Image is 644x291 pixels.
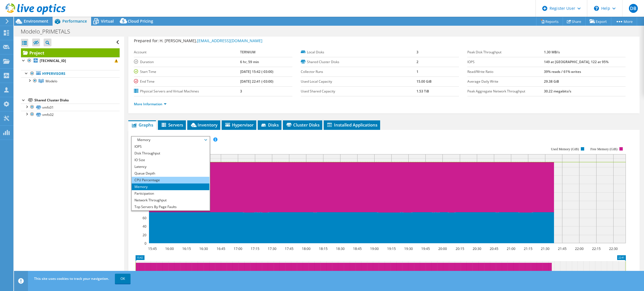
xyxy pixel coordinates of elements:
[145,241,146,246] text: 0
[467,79,544,84] label: Average Daily Write
[467,69,544,75] label: Read/Write Ratio
[629,4,638,13] span: DB
[467,59,544,65] label: IOPS
[421,246,430,251] text: 19:45
[21,104,120,111] a: vmfs01
[387,246,396,251] text: 19:15
[101,18,114,24] span: Virtual
[132,157,209,163] li: IO Size
[21,77,120,85] a: Modelo
[416,79,432,84] b: 15.00 GiB
[326,122,377,128] span: Installed Applications
[544,89,571,94] b: 30.22 megabits/s
[21,48,120,57] a: Project
[467,89,544,94] label: Peak Aggregate Network Throughput
[268,246,276,251] text: 17:30
[541,246,550,251] text: 21:30
[609,246,618,251] text: 22:30
[544,59,609,64] b: 149 at [GEOGRAPHIC_DATA], 122 at 95%
[134,38,159,43] label: Prepared for:
[234,246,242,251] text: 17:00
[301,49,417,55] label: Local Disks
[416,50,418,54] b: 3
[21,111,120,118] a: vmfs02
[34,97,120,104] div: Shared Cluster Disks
[301,89,417,94] label: Used Shared Capacity
[132,204,209,210] li: Top Servers By Page Faults
[591,147,618,151] text: Free Memory (GiB)
[134,49,240,55] label: Account
[18,28,79,35] h1: Modelo_PRIMETALS
[224,122,254,128] span: Hypervisor
[134,79,240,84] label: End Time
[416,59,418,64] b: 2
[286,122,319,128] span: Cluster Disks
[134,137,206,143] span: Memory
[240,79,273,84] b: [DATE] 22:41 (-03:00)
[544,50,560,54] b: 1.30 MB/s
[132,163,209,170] li: Latency
[544,69,581,74] b: 39% reads / 61% writes
[240,59,259,64] b: 6 hr, 59 min
[160,38,262,43] span: H. [PERSON_NAME],
[24,18,48,24] span: Environment
[134,89,240,94] label: Physical Servers and Virtual Machines
[285,246,293,251] text: 17:45
[301,59,417,65] label: Shared Cluster Disks
[240,50,255,54] b: TERNIUM
[585,17,611,26] a: Export
[490,246,498,251] text: 20:45
[353,246,362,251] text: 18:45
[134,69,240,75] label: Start Time
[251,246,259,251] text: 17:15
[132,143,209,150] li: IOPS
[416,69,418,74] b: 1
[319,246,328,251] text: 18:15
[594,6,599,11] svg: \n
[134,102,167,106] a: More Information
[132,177,209,183] li: CPU Percentage
[370,246,379,251] text: 19:00
[190,122,217,128] span: Inventory
[46,79,57,84] span: Modelo
[536,17,563,26] a: Reports
[611,17,637,26] a: More
[302,246,311,251] text: 18:00
[131,122,153,128] span: Graphs
[143,216,146,220] text: 60
[134,59,240,65] label: Duration
[301,69,417,75] label: Collector Runs
[34,276,109,281] span: This site uses cookies to track your navigation.
[507,246,515,251] text: 21:00
[301,79,417,84] label: Used Local Capacity
[132,197,209,204] li: Network Throughput
[558,246,567,251] text: 21:45
[416,89,429,94] b: 1.53 TiB
[404,246,413,251] text: 19:30
[575,246,584,251] text: 22:00
[132,190,209,197] li: Participation
[592,246,601,251] text: 22:15
[336,246,345,251] text: 18:30
[62,18,87,24] span: Performance
[132,150,209,157] li: Disk Throughput
[524,246,532,251] text: 21:15
[456,246,464,251] text: 20:15
[240,89,242,94] b: 3
[143,233,146,237] text: 20
[261,122,279,128] span: Disks
[473,246,481,251] text: 20:30
[161,122,183,128] span: Servers
[217,246,225,251] text: 16:45
[467,49,544,55] label: Peak Disk Throughput
[40,58,66,63] b: [TECHNICAL_ID]
[21,70,120,77] a: Hypervisors
[563,17,586,26] a: Share
[544,79,559,84] b: 29.38 GiB
[128,18,153,24] span: Cloud Pricing
[132,170,209,177] li: Queue Depth
[132,183,209,190] li: Memory
[438,246,447,251] text: 20:00
[551,147,579,151] text: Used Memory (GiB)
[182,246,191,251] text: 16:15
